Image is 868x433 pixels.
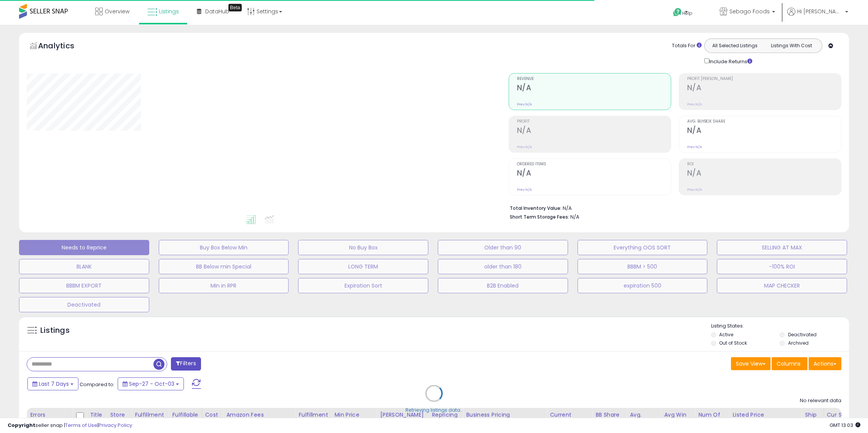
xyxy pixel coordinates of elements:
[699,57,761,66] div: Include Returns
[517,162,671,166] span: Ordered Items
[517,120,671,124] span: Profit
[159,259,289,274] button: BB Below min Special
[510,214,569,220] b: Short Term Storage Fees:
[159,278,289,293] button: Min in RPR
[8,422,132,429] div: seller snap | |
[717,278,847,293] button: MAP CHECKER
[687,187,702,192] small: Prev: N/A
[707,41,763,51] button: All Selected Listings
[517,83,671,94] h2: N/A
[159,240,289,255] button: Buy Box Below Min
[717,240,847,255] button: SELLING AT MAX
[687,126,841,136] h2: N/A
[159,8,179,15] span: Listings
[787,8,848,25] a: Hi [PERSON_NAME]
[510,203,836,212] li: N/A
[517,126,671,136] h2: N/A
[105,8,129,15] span: Overview
[717,259,847,274] button: -100% ROI
[763,41,820,51] button: Listings With Cost
[687,145,702,149] small: Prev: N/A
[687,83,841,94] h2: N/A
[19,240,149,255] button: Needs to Reprice
[438,259,568,274] button: older than 180
[667,2,707,25] a: Help
[438,240,568,255] button: Older than 90
[405,407,463,414] div: Retrieving listings data..
[517,187,532,192] small: Prev: N/A
[578,240,708,255] button: Everything OOS SORT
[682,10,692,16] span: Help
[8,422,35,429] strong: Copyright
[228,4,242,11] div: Tooltip anchor
[517,102,532,107] small: Prev: N/A
[438,278,568,293] button: B2B Enabled
[205,8,229,15] span: DataHub
[517,145,532,149] small: Prev: N/A
[517,77,671,81] span: Revenue
[729,8,770,15] span: Sebago Foods
[19,278,149,293] button: BBBM EXPORT
[19,297,149,312] button: Deactivated
[298,240,428,255] button: No Buy Box
[517,169,671,179] h2: N/A
[673,8,682,17] i: Get Help
[578,278,708,293] button: expiration 500
[510,205,562,211] b: Total Inventory Value:
[19,259,149,274] button: BLANK
[687,120,841,124] span: Avg. Buybox Share
[570,213,579,220] span: N/A
[298,278,428,293] button: Expiration Sort
[797,8,843,15] span: Hi [PERSON_NAME]
[687,169,841,179] h2: N/A
[687,162,841,166] span: ROI
[578,259,708,274] button: BBBM > 500
[687,102,702,107] small: Prev: N/A
[687,77,841,81] span: Profit [PERSON_NAME]
[672,42,702,50] div: Totals For
[298,259,428,274] button: LONG TERM
[38,40,89,53] h5: Analytics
